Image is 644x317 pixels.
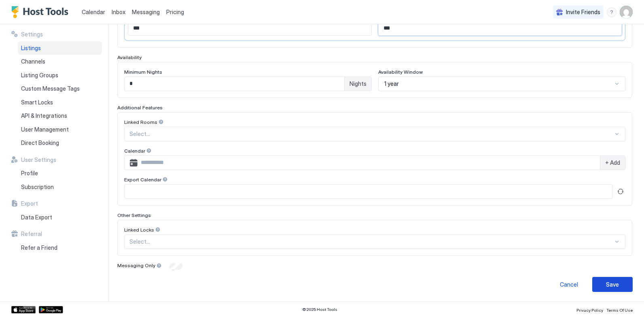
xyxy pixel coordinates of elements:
span: Calendar [124,148,145,154]
span: Refer a Friend [21,244,57,251]
span: API & Integrations [21,112,67,119]
a: User Management [18,123,102,136]
span: Custom Message Tags [21,85,80,92]
span: Listing Groups [21,72,58,79]
input: Input Field [125,185,612,198]
span: Referral [21,230,42,238]
a: Direct Booking [18,136,102,150]
a: Listing Groups [18,68,102,82]
a: Profile [18,166,102,180]
span: Smart Locks [21,99,53,106]
a: API & Integrations [18,109,102,123]
span: Linked Rooms [124,119,157,125]
span: Availability Window [378,69,423,75]
a: Subscription [18,180,102,194]
span: Data Export [21,214,52,221]
a: Host Tools Logo [11,6,72,18]
a: Custom Message Tags [18,82,102,96]
span: Other Settings [117,212,151,218]
a: Channels [18,55,102,68]
span: Terms Of Use [606,308,633,313]
span: Settings [21,31,43,38]
span: Profile [21,170,38,177]
span: Linked Locks [124,227,154,233]
span: User Management [21,126,69,133]
span: Subscription [21,183,54,191]
span: Privacy Policy [576,308,603,313]
a: Terms Of Use [606,305,633,314]
div: menu [607,7,616,17]
span: Listings [21,45,41,52]
a: Listings [18,41,102,55]
span: © 2025 Host Tools [302,307,337,312]
iframe: Intercom live chat [8,289,28,309]
span: Messaging [132,9,160,15]
a: Calendar [82,8,105,16]
div: Cancel [560,280,578,289]
span: Direct Booking [21,139,59,147]
input: Input Field [128,21,371,35]
a: Smart Locks [18,96,102,109]
span: Inbox [112,9,125,15]
button: Cancel [549,277,589,292]
span: Invite Friends [566,9,600,16]
a: Google Play Store [39,306,63,313]
div: Save [606,280,619,289]
span: Minimum Nights [124,69,162,75]
span: Messaging Only [117,262,155,268]
span: Channels [21,58,45,65]
button: Refresh [616,187,625,196]
span: Nights [350,80,366,87]
div: User profile [620,6,633,19]
span: Additional Features [117,104,163,111]
input: Input Field [125,77,344,91]
span: Calendar [82,9,105,15]
input: Input Field [379,21,622,35]
button: Save [592,277,633,292]
a: Refer a Friend [18,241,102,255]
span: User Settings [21,156,56,164]
a: Privacy Policy [576,305,603,314]
a: Messaging [132,8,160,16]
a: Inbox [112,8,125,16]
span: Availability [117,54,142,60]
a: Data Export [18,211,102,224]
a: App Store [11,306,36,313]
input: Input Field [138,156,600,170]
span: Export [21,200,38,207]
span: Pricing [166,9,184,16]
span: + Add [605,159,620,166]
span: 1 year [384,80,399,87]
span: Export Calendar [124,177,161,183]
